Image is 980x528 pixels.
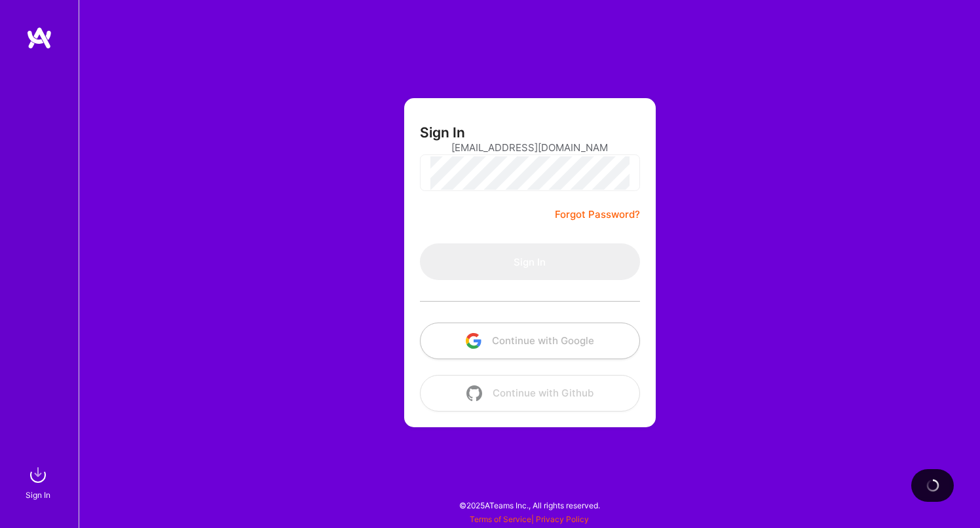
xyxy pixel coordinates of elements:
span: | [470,514,589,524]
a: Terms of Service [470,514,531,524]
img: sign in [25,462,51,488]
button: Continue with Google [420,323,640,359]
img: icon [466,385,482,401]
img: icon [466,333,481,349]
div: Sign In [26,488,50,502]
input: Email... [451,131,609,164]
button: Sign In [420,243,640,280]
a: sign inSign In [28,462,51,502]
a: Privacy Policy [536,514,589,524]
div: © 2025 ATeams Inc., All rights reserved. [79,489,980,521]
button: Continue with Github [420,375,640,412]
img: logo [26,26,52,50]
h3: Sign In [420,124,465,141]
a: Forgot Password? [555,207,640,222]
img: loading [925,478,941,493]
